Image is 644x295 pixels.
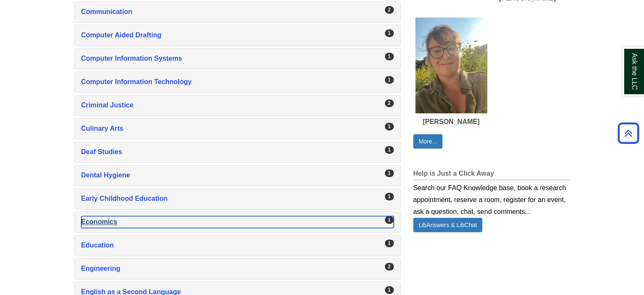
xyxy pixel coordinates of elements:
div: 1 [385,123,394,130]
div: [PERSON_NAME] [415,118,487,126]
a: Deaf Studies [81,146,394,158]
a: Culinary Arts [81,123,394,135]
div: 1 [385,193,394,200]
a: Computer Aided Drafting [81,29,394,41]
a: Communication [81,6,394,18]
a: Economics [81,216,394,228]
a: Dental Hygiene [81,169,394,181]
img: Emily Brown's picture [415,17,487,114]
div: 2 [385,6,394,14]
a: More... [413,134,443,149]
a: Emily Brown's picture[PERSON_NAME] [415,17,487,126]
a: Engineering [81,263,394,275]
div: 1 [385,169,394,177]
h2: Help is Just a Click Away [413,170,570,180]
a: Computer Information Technology [81,76,394,88]
div: 1 [385,216,394,224]
a: Early Childhood Education [81,193,394,205]
a: Computer Information Systems [81,53,394,65]
div: 2 [385,99,394,107]
div: 2 [385,263,394,270]
a: LibAnswers & LibChat [413,218,483,232]
div: 1 [385,53,394,60]
div: 1 [385,76,394,84]
div: 1 [385,286,394,294]
div: 1 [385,239,394,247]
a: Back to Top [615,127,642,139]
div: 1 [385,146,394,154]
a: Education [81,239,394,251]
div: 1 [385,29,394,37]
div: Search our FAQ Knowledge base, book a research appointment, reserve a room, register for an event... [413,180,570,218]
a: Criminal Justice [81,99,394,111]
